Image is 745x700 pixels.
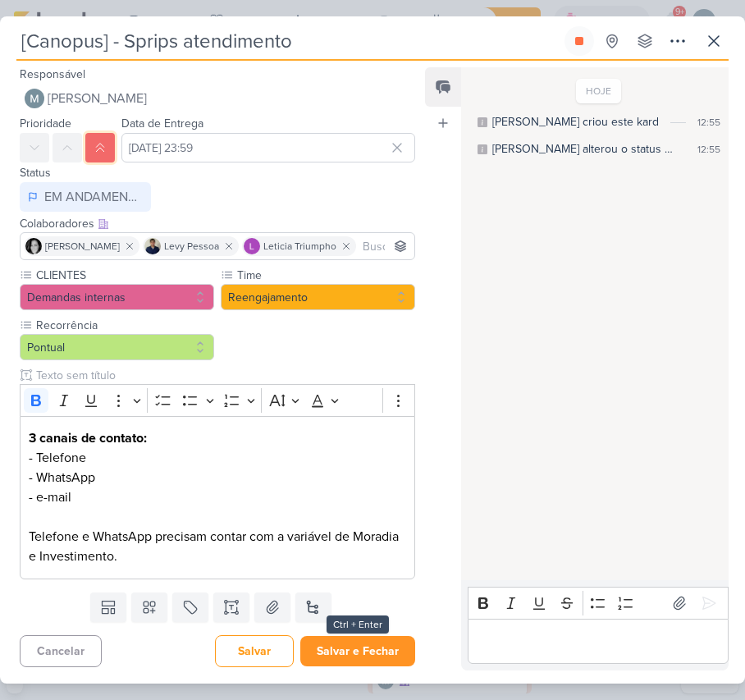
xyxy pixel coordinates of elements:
[20,117,71,130] label: Prioridade
[20,84,415,113] button: [PERSON_NAME]
[20,182,151,212] button: EM ANDAMENTO
[327,615,389,634] div: Ctrl + Enter
[20,67,85,81] label: Responsável
[121,117,203,130] label: Data de Entrega
[20,166,51,180] label: Status
[44,187,143,207] div: EM ANDAMENTO
[16,26,561,56] input: Kard Sem Título
[45,239,120,254] span: [PERSON_NAME]
[29,430,147,446] strong: 3 canais de contato:
[20,384,415,416] div: Editor toolbar
[573,34,586,48] div: Parar relógio
[468,619,729,664] div: Editor editing area: main
[492,140,674,158] div: Mariana alterou o status para "EM ANDAMENTO"
[221,284,415,310] button: Reengajamento
[359,236,411,256] input: Buscar
[20,416,415,579] div: Editor editing area: main
[48,89,147,108] span: [PERSON_NAME]
[20,215,415,232] div: Colaboradores
[34,267,214,284] label: CLIENTES
[144,238,161,254] img: Levy Pessoa
[215,635,294,667] button: Salvar
[235,267,415,284] label: Time
[121,133,415,162] input: Select a date
[478,144,487,154] div: Este log é visível à todos no kard
[25,89,44,108] img: Mariana Amorim
[300,636,415,666] button: Salvar e Fechar
[478,117,487,127] div: Este log é visível à todos no kard
[33,367,415,384] input: Texto sem título
[492,113,659,130] div: Mariana criou este kard
[34,317,214,334] label: Recorrência
[20,334,214,360] button: Pontual
[468,587,729,619] div: Editor toolbar
[20,284,214,310] button: Demandas internas
[20,635,102,667] button: Cancelar
[697,142,720,157] div: 12:55
[25,238,42,254] img: Renata Brandão
[697,115,720,130] div: 12:55
[263,239,336,254] span: Leticia Triumpho
[29,428,406,566] p: - Telefone - WhatsApp - ⁠e-mail Telefone e WhatsApp precisam contar com a variável de Moradia e I...
[244,238,260,254] img: Leticia Triumpho
[164,239,219,254] span: Levy Pessoa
